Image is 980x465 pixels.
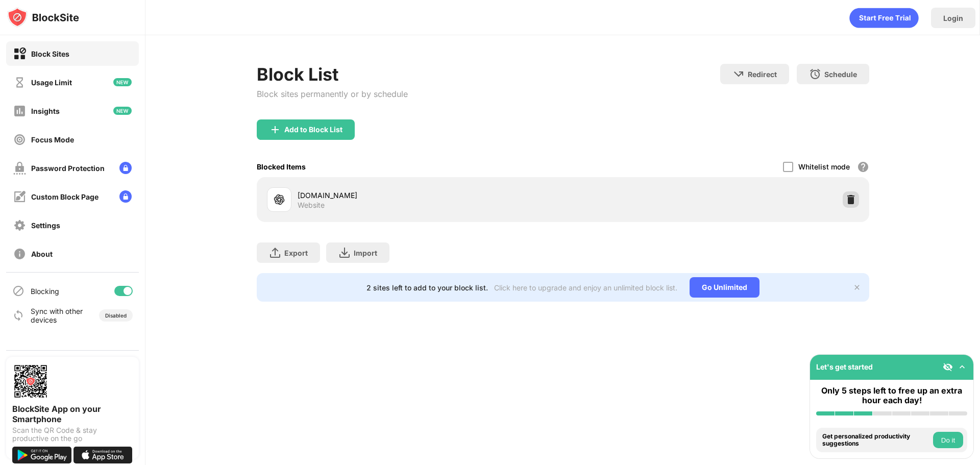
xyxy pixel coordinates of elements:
[12,404,133,424] div: BlockSite App on your Smartphone
[31,221,60,230] div: Settings
[822,433,930,448] div: Get personalized productivity suggestions
[119,162,132,174] img: lock-menu.svg
[284,249,308,257] div: Export
[354,249,377,257] div: Import
[284,126,342,134] div: Add to Block List
[13,76,26,89] img: time-usage-off.svg
[12,426,133,443] div: Scan the QR Code & stay productive on the go
[798,162,850,171] div: Whitelist mode
[690,277,759,298] div: Go Unlimited
[31,192,99,201] div: Custom Block Page
[13,105,26,117] img: insights-off.svg
[943,14,963,22] div: Login
[298,190,563,201] div: [DOMAIN_NAME]
[943,362,953,372] img: eye-not-visible.svg
[105,312,127,319] div: Disabled
[12,363,49,400] img: options-page-qr-code.png
[257,162,306,171] div: Blocked Items
[13,248,26,260] img: about-off.svg
[824,70,857,79] div: Schedule
[119,190,132,203] img: lock-menu.svg
[31,50,69,58] div: Block Sites
[853,283,861,291] img: x-button.svg
[113,107,132,115] img: new-icon.svg
[273,193,285,206] img: favicons
[13,219,26,232] img: settings-off.svg
[366,283,488,292] div: 2 sites left to add to your block list.
[816,386,967,405] div: Only 5 steps left to free up an extra hour each day!
[13,47,26,60] img: block-on.svg
[31,78,72,87] div: Usage Limit
[31,164,105,173] div: Password Protection
[13,190,26,203] img: customize-block-page-off.svg
[113,78,132,86] img: new-icon.svg
[31,250,53,258] div: About
[12,447,71,463] img: get-it-on-google-play.svg
[748,70,777,79] div: Redirect
[13,162,26,175] img: password-protection-off.svg
[13,133,26,146] img: focus-off.svg
[933,432,963,448] button: Do it
[257,64,408,85] div: Block List
[31,135,74,144] div: Focus Mode
[31,307,83,324] div: Sync with other devices
[31,107,60,115] div: Insights
[816,362,873,371] div: Let's get started
[12,285,24,297] img: blocking-icon.svg
[957,362,967,372] img: omni-setup-toggle.svg
[31,287,59,296] div: Blocking
[73,447,133,463] img: download-on-the-app-store.svg
[257,89,408,99] div: Block sites permanently or by schedule
[849,8,919,28] div: animation
[494,283,677,292] div: Click here to upgrade and enjoy an unlimited block list.
[12,309,24,322] img: sync-icon.svg
[298,201,325,210] div: Website
[7,7,79,28] img: logo-blocksite.svg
